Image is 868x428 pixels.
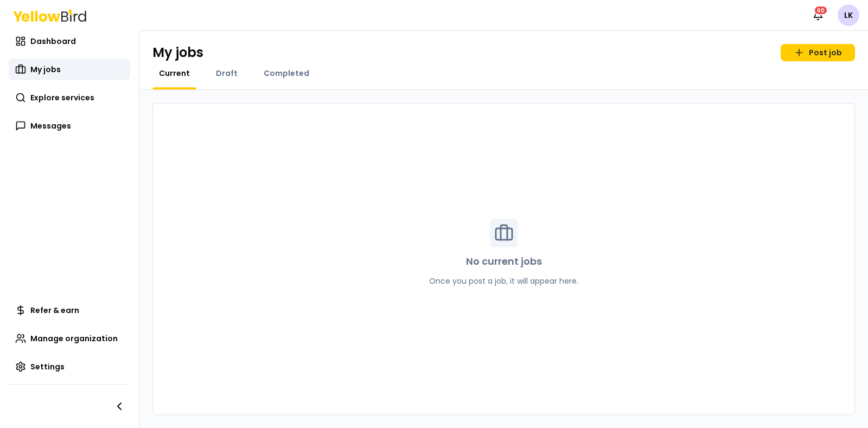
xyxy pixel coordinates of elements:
a: Messages [9,115,130,137]
a: Dashboard [9,30,130,52]
span: Messages [30,120,71,131]
p: Once you post a job, it will appear here. [429,276,578,286]
a: Explore services [9,87,130,108]
a: Manage organization [9,328,130,349]
span: My jobs [30,64,61,75]
a: Settings [9,356,130,378]
a: Refer & earn [9,299,130,321]
span: Completed [264,68,309,79]
a: Draft [209,68,244,79]
span: Current [159,68,190,79]
a: My jobs [9,59,130,80]
a: Current [152,68,196,79]
h1: My jobs [152,44,203,61]
span: LK [838,4,859,26]
span: Refer & earn [30,305,79,316]
span: Manage organization [30,333,118,344]
span: Explore services [30,92,94,103]
span: Draft [216,68,238,79]
a: Post job [781,44,855,61]
a: Completed [257,68,316,79]
span: Settings [30,361,65,372]
p: No current jobs [466,254,542,269]
div: 60 [814,5,828,15]
button: 60 [807,4,829,26]
span: Dashboard [30,36,76,47]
